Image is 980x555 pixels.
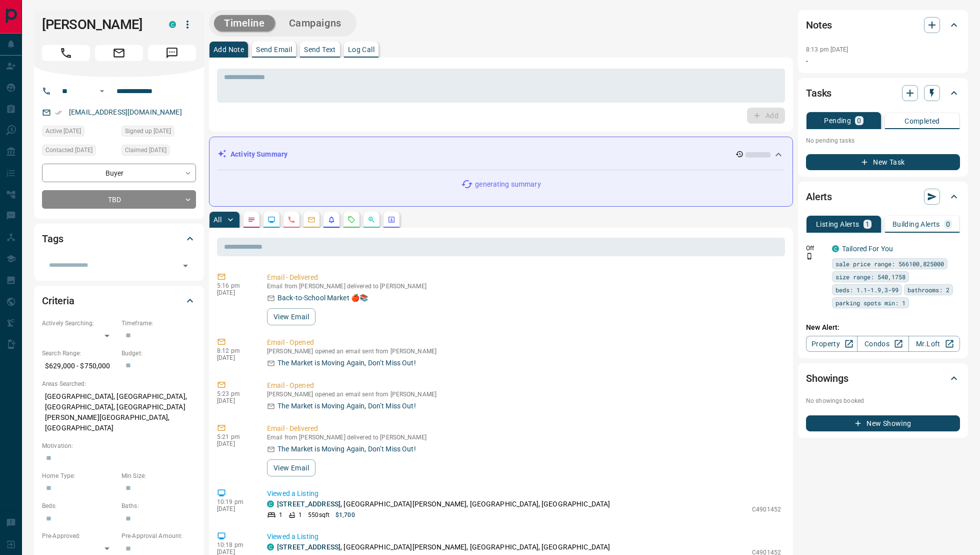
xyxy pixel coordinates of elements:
p: [DATE] [217,397,252,404]
p: 5:21 pm [217,433,252,440]
span: bathrooms: 2 [907,285,949,295]
p: Building Alerts [892,221,940,228]
span: Email [95,45,143,61]
p: Viewed a Listing [267,531,781,542]
button: Open [178,259,192,273]
p: Completed [904,118,940,125]
div: condos.ca [267,500,274,507]
h2: Showings [806,370,848,386]
p: Log Call [348,46,374,53]
p: Viewed a Listing [267,488,781,499]
p: Send Text [304,46,336,53]
p: Pending [824,117,851,124]
p: generating summary [475,179,540,190]
div: Criteria [42,289,196,313]
a: Tailored For You [842,245,893,253]
div: TBD [42,190,196,209]
p: Timeframe: [121,319,196,328]
p: Email from [PERSON_NAME] delivered to [PERSON_NAME] [267,283,781,290]
p: 1 [279,510,282,519]
p: Pre-Approved: [42,531,116,540]
p: 10:19 pm [217,498,252,505]
button: New Task [806,154,960,170]
p: [DATE] [217,354,252,361]
a: Condos [857,336,908,352]
div: Sat Aug 16 2025 [42,126,116,140]
p: Budget: [121,349,196,358]
p: C4901452 [752,505,781,514]
p: The Market is Moving Again, Don’t Miss Out! [277,444,416,454]
span: Signed up [DATE] [125,126,171,136]
p: Search Range: [42,349,116,358]
span: size range: 540,1758 [835,272,905,282]
p: The Market is Moving Again, Don’t Miss Out! [277,401,416,411]
p: 550 sqft [308,510,329,519]
h2: Notes [806,17,832,33]
svg: Lead Browsing Activity [267,216,275,224]
button: View Email [267,308,315,325]
p: No showings booked [806,396,960,405]
p: [GEOGRAPHIC_DATA], [GEOGRAPHIC_DATA], [GEOGRAPHIC_DATA], [GEOGRAPHIC_DATA][PERSON_NAME][GEOGRAPHI... [42,388,196,436]
p: Email - Opened [267,380,781,391]
p: The Market is Moving Again, Don’t Miss Out! [277,358,416,368]
p: Email - Delivered [267,272,781,283]
div: Tasks [806,81,960,105]
button: New Showing [806,415,960,431]
span: Claimed [DATE] [125,145,166,155]
a: [STREET_ADDRESS] [277,500,340,508]
p: 1 [298,510,302,519]
p: 8:13 pm [DATE] [806,46,848,53]
h2: Criteria [42,293,74,309]
button: View Email [267,459,315,476]
p: Off [806,244,826,253]
a: [EMAIL_ADDRESS][DOMAIN_NAME] [69,108,182,116]
p: , [GEOGRAPHIC_DATA][PERSON_NAME], [GEOGRAPHIC_DATA], [GEOGRAPHIC_DATA] [277,499,610,509]
div: Buyer [42,164,196,182]
p: All [213,216,221,223]
p: Pre-Approval Amount: [121,531,196,540]
p: 8:12 pm [217,347,252,354]
p: , [GEOGRAPHIC_DATA][PERSON_NAME], [GEOGRAPHIC_DATA], [GEOGRAPHIC_DATA] [277,542,610,552]
h2: Tags [42,231,63,247]
p: [PERSON_NAME] opened an email sent from [PERSON_NAME] [267,391,781,398]
p: [DATE] [217,289,252,296]
p: Beds: [42,501,116,510]
span: Message [148,45,196,61]
h2: Alerts [806,189,832,205]
span: beds: 1.1-1.9,3-99 [835,285,898,295]
p: Actively Searching: [42,319,116,328]
div: Tags [42,227,196,251]
p: [PERSON_NAME] opened an email sent from [PERSON_NAME] [267,348,781,355]
svg: Notes [247,216,255,224]
p: Min Size: [121,471,196,480]
svg: Opportunities [367,216,375,224]
svg: Push Notification Only [806,253,813,260]
button: Timeline [214,15,275,32]
button: Campaigns [279,15,351,32]
div: Fri Jul 18 2025 [121,126,196,140]
button: Open [96,85,108,97]
span: parking spots min: 1 [835,298,905,308]
p: 5:16 pm [217,282,252,289]
p: Listing Alerts [816,221,859,228]
div: condos.ca [169,21,176,28]
a: Property [806,336,857,352]
svg: Calls [287,216,295,224]
p: Add Note [213,46,244,53]
p: 1 [865,221,869,228]
p: Motivation: [42,441,196,450]
span: Call [42,45,90,61]
p: Email - Delivered [267,423,781,434]
svg: Listing Alerts [327,216,335,224]
p: 10:18 pm [217,541,252,548]
div: condos.ca [832,245,839,252]
a: [STREET_ADDRESS] [277,543,340,551]
svg: Email Verified [55,109,62,116]
h2: Tasks [806,85,831,101]
span: Contacted [DATE] [45,145,92,155]
div: Fri Jul 18 2025 [42,145,116,159]
p: Send Email [256,46,292,53]
p: Activity Summary [230,149,287,160]
a: Mr.Loft [908,336,960,352]
div: condos.ca [267,543,274,550]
